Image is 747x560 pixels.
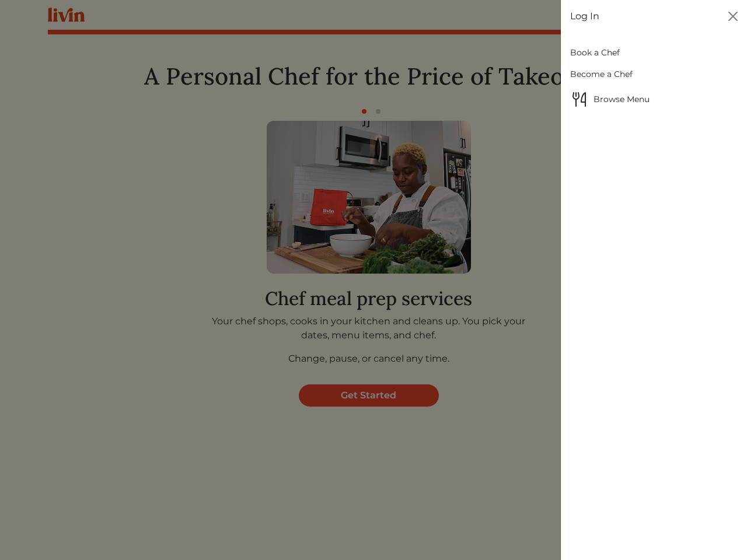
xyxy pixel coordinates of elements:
[570,85,738,113] a: Browse MenuBrowse Menu
[570,42,738,64] a: Book a Chef
[570,90,589,108] img: Browse Menu
[570,64,738,85] a: Become a Chef
[570,90,738,108] span: Browse Menu
[724,7,742,26] button: Close
[570,9,599,23] a: Log In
